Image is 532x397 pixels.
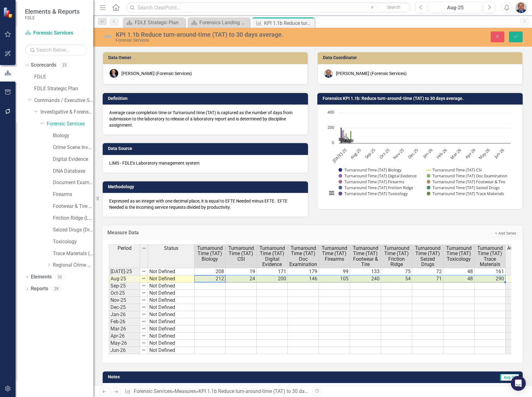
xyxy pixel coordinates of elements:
[226,275,257,283] td: 24
[34,73,93,81] a: FDLE
[31,273,52,281] a: Elements
[141,297,146,302] img: 8DAGhfEEPCf229AAAAAElFTkSuQmCC
[443,275,474,283] td: 48
[478,147,491,161] text: May-26
[492,230,518,237] button: Add Series
[148,275,194,283] td: Not Defined
[53,203,93,210] a: Footwear & Tire (Impression Evidence)
[427,191,505,196] button: Show Turnaround Time (TAT) Trace Materials
[53,262,93,269] a: Regional Crime Labs
[324,110,514,203] svg: Interactive chart
[323,96,520,101] h3: Forensics KPI 1.1b: Reduce turn-around-time (TAT) to 30 days average.
[124,19,184,26] a: FDLE Strategic Plan
[392,147,405,160] text: Nov-25
[148,325,194,333] td: Not Defined
[344,135,348,140] text: 19
[412,268,443,275] td: 72
[109,347,140,354] td: Jun-26
[338,185,413,190] button: Show Turnaround Time (TAT) Friction Ridge
[319,268,350,275] td: 99
[141,348,146,353] img: 8DAGhfEEPCf229AAAAAElFTkSuQmCC
[328,124,334,130] text: 200
[474,268,506,275] td: 161
[189,19,248,26] a: Forensics Landing Page
[109,160,301,166] p: LIMS - FDLE's Laboratory management system
[53,215,93,222] a: Friction Ridge (Latent Prints)
[492,147,505,160] text: Jun-26
[343,138,349,143] text: 133
[3,7,14,18] img: ClearPoint Strategy
[264,19,313,27] div: KPI 1.1b Reduce turn-around-time (TAT) to 30 days average.
[109,318,140,325] td: Feb-26
[350,275,381,283] td: 240
[196,245,224,262] span: Turnaround Time (TAT) Biology
[53,132,93,139] a: Biology
[378,147,390,160] text: Oct-25
[336,70,407,77] div: [PERSON_NAME] (Forensic Services)
[125,388,308,395] div: » »
[194,268,226,275] td: 208
[109,275,140,283] td: Aug-25
[338,173,417,179] button: Show Turnaround Time (TAT) Digital Evidence
[110,69,118,78] img: Jason Bundy
[198,388,329,394] div: KPI 1.1b Reduce turn-around-time (TAT) to 30 days average.
[118,245,132,251] span: Period
[332,140,334,145] text: 0
[109,290,140,297] td: Oct-25
[324,110,516,203] div: Chart. Highcharts interactive chart.
[288,268,319,275] td: 179
[109,325,140,333] td: Mar-26
[108,146,305,151] h3: Data Source
[148,297,194,304] td: Not Defined
[346,138,349,143] text: 75
[387,5,400,10] span: Search
[421,147,434,160] text: Jan-26
[148,304,194,311] td: Not Defined
[59,63,69,68] div: 23
[135,19,184,26] div: FDLE Strategic Plan
[175,388,196,394] a: Measures
[338,167,402,173] button: Show Turnaround Time (TAT) Biology
[53,144,93,151] a: Crime Scene Investigation
[364,147,376,160] text: Sep-25
[199,19,248,26] div: Forensics Landing Page
[109,198,301,210] p: Expressed as an integer with one decimal place, it is equal to EFTE Needed minus EFTE. EFTE Neede...
[53,179,93,186] a: Document Examination (Questioned Documents)
[141,333,146,338] img: 8DAGhfEEPCf229AAAAAElFTkSuQmCC
[381,268,412,275] td: 75
[341,138,347,143] text: 179
[134,388,172,394] a: Forensic Services
[449,147,462,160] text: Mar-26
[108,375,263,379] h3: Notes
[342,130,343,143] path: Jul-25, 171. Turnaround Time (TAT) Digital Evidence .
[474,275,506,283] td: 290
[258,245,286,267] span: Turnaround Time (TAT) Digital Evidence
[31,285,48,292] a: Reports
[350,268,381,275] td: 133
[382,245,411,267] span: Turnaround Time (TAT) Friction Ridge
[381,275,412,283] td: 54
[51,286,61,292] div: 28
[25,8,80,15] span: Elements & Reports
[429,2,482,13] button: Aug-25
[323,55,519,60] h3: Data Coordinator
[148,283,194,290] td: Not Defined
[141,269,146,274] img: 8DAGhfEEPCf229AAAAAElFTkSuQmCC
[25,15,80,20] small: FDLE
[476,245,504,267] span: Turnaround Time (TAT) Trace Materials
[109,297,140,304] td: Nov-25
[347,138,350,143] text: 72
[324,69,333,78] img: Chris Hendry
[343,138,347,143] text: 99
[435,147,448,160] text: Feb-26
[226,268,257,275] td: 19
[121,70,192,77] div: [PERSON_NAME] (Forensic Services)
[53,250,93,257] a: Trace Materials (Trace Evidence)
[412,275,443,283] td: 71
[55,274,65,280] div: 35
[338,179,404,184] button: Show Turnaround Time (TAT) Firearms
[109,311,140,318] td: Jan-26
[349,147,362,160] text: Aug-25
[108,96,305,101] h3: Definition
[40,109,93,116] a: Investigative & Forensic Services Command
